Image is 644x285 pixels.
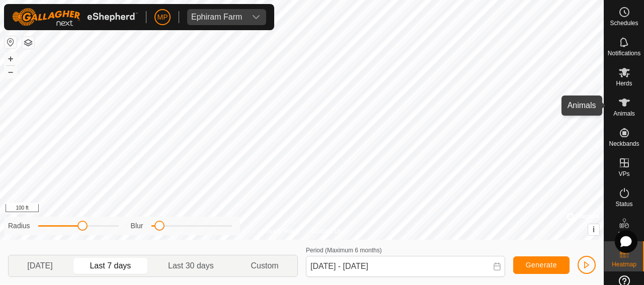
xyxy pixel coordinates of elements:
span: Schedules [610,20,638,26]
button: Reset Map [5,36,17,48]
span: VPs [618,171,629,177]
label: Radius [8,221,30,231]
span: Animals [613,111,635,117]
label: Blur [131,221,143,231]
span: Last 7 days [90,260,131,272]
span: Notifications [608,50,640,56]
label: Period (Maximum 6 months) [306,247,382,254]
img: Gallagher Logo [12,8,138,26]
button: + [5,53,17,65]
button: i [588,224,599,235]
button: Map Layers [22,37,34,49]
span: Last 30 days [168,260,214,272]
span: Heatmap [612,261,636,267]
a: Contact Us [312,227,342,236]
a: Privacy Policy [262,227,300,236]
span: Generate [526,261,557,269]
span: Custom [251,260,279,272]
span: MP [157,12,168,23]
button: Generate [513,256,570,274]
button: – [5,66,17,78]
div: dropdown trigger [246,9,266,25]
span: Status [615,201,632,207]
span: i [593,225,595,234]
div: Ephiram Farm [191,13,242,21]
span: Neckbands [609,141,639,147]
span: Herds [616,80,632,86]
span: Ephiram Farm [187,9,246,25]
span: [DATE] [27,260,52,272]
